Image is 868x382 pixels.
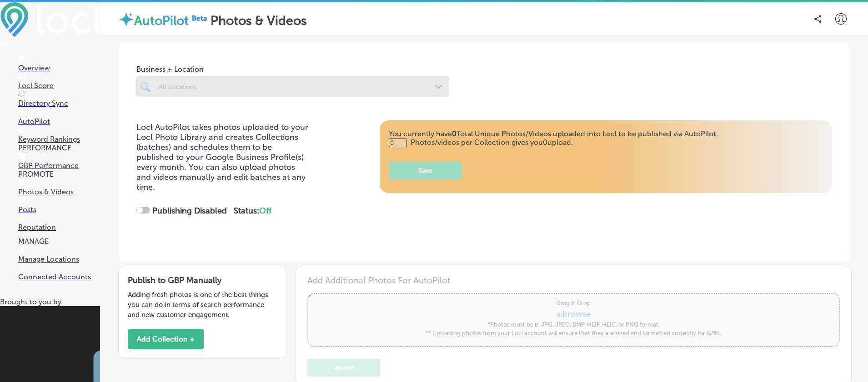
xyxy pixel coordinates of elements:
[18,90,100,108] a: Directory Sync
[18,73,100,90] a: Locl Score
[128,275,277,285] h3: Publish to GBP Manually
[18,153,100,170] a: GBP Performance
[189,13,211,23] img: Beta
[452,129,457,138] b: 0
[18,81,100,90] p: Locl Score
[18,246,100,263] a: Manage Locations
[18,109,100,126] a: AutoPilot
[134,13,189,28] label: AutoPilot
[18,135,100,144] p: Keyword Rankings
[389,129,718,147] div: You currently have Total Unique Photos/Videos uploaded into Locl to be published via AutoPilot.
[18,237,100,246] p: MANAGE
[259,206,271,216] span: Off
[18,144,100,152] p: PERFORMANCE
[136,122,310,192] p: Locl AutoPilot takes photos uploaded to your Locl Photo Library and creates Collections (batches)...
[128,290,277,320] p: Adding fresh photos is one of the best things you can do in terms of search performance and new c...
[389,138,718,147] div: Photos/videos per Collection gives you 0 upload.
[18,179,100,196] a: Photos & Videos
[152,206,227,216] strong: Publishing Disabled
[128,329,204,349] button: Add Collection +
[18,205,100,214] p: Posts
[136,65,449,74] span: Business + Location
[18,55,100,72] a: Overview
[389,138,407,147] input: 10
[18,223,100,232] p: Reputation
[18,214,100,232] a: Reputation
[18,273,100,281] p: Connected Accounts
[234,206,271,216] strong: Status:
[18,255,100,263] p: Manage Locations
[18,117,100,126] p: AutoPilot
[18,64,100,72] p: Overview
[18,170,100,179] p: PROMOTE
[18,99,100,108] p: Directory Sync
[18,264,100,281] a: Connected Accounts
[118,11,134,27] img: autopilot-icon
[211,13,307,28] label: Photos & Videos
[18,126,100,144] a: Keyword Rankings
[18,197,100,214] a: Posts
[18,161,100,170] p: GBP Performance
[389,162,462,179] button: Save
[18,188,100,196] p: Photos & Videos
